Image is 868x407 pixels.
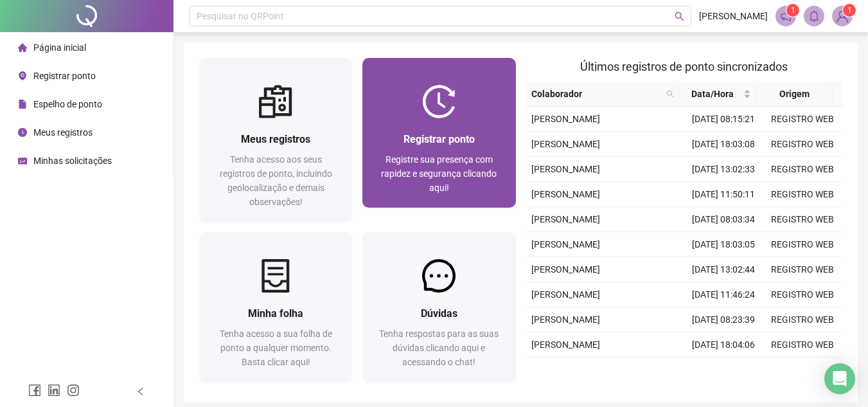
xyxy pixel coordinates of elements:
img: 84440 [833,6,852,26]
th: Origem [756,82,833,107]
td: [DATE] 11:50:11 [684,182,763,207]
span: file [18,100,27,109]
td: [DATE] 08:23:39 [684,307,763,332]
span: Registre sua presença com rapidez e segurança clicando aqui! [381,154,497,193]
span: 1 [847,6,852,15]
td: [DATE] 11:46:24 [684,282,763,307]
span: facebook [28,384,41,397]
td: REGISTRO WEB [763,232,842,257]
td: [DATE] 08:03:34 [684,207,763,232]
span: [PERSON_NAME] [531,139,600,149]
span: Tenha acesso a sua folha de ponto a qualquer momento. Basta clicar aqui! [220,329,332,367]
sup: Atualize o seu contato no menu Meus Dados [843,4,856,17]
div: Open Intercom Messenger [824,363,855,394]
span: Últimos registros de ponto sincronizados [580,60,788,73]
td: REGISTRO WEB [763,157,842,182]
span: environment [18,71,27,80]
span: [PERSON_NAME] [531,164,600,174]
span: Meus registros [241,133,310,145]
th: Data/Hora [679,82,756,107]
a: Minha folhaTenha acesso a sua folha de ponto a qualquer momento. Basta clicar aqui! [199,232,352,382]
span: linkedin [48,384,60,397]
td: REGISTRO WEB [763,107,842,132]
a: Meus registrosTenha acesso aos seus registros de ponto, incluindo geolocalização e demais observa... [199,58,352,222]
td: [DATE] 13:02:44 [684,257,763,282]
td: [DATE] 13:02:33 [684,157,763,182]
span: [PERSON_NAME] [531,314,600,325]
td: REGISTRO WEB [763,332,842,357]
sup: 1 [786,4,799,17]
td: REGISTRO WEB [763,182,842,207]
span: [PERSON_NAME] [531,189,600,199]
a: Registrar pontoRegistre sua presença com rapidez e segurança clicando aqui! [362,58,515,208]
span: [PERSON_NAME] [531,239,600,249]
span: clock-circle [18,128,27,137]
span: [PERSON_NAME] [531,214,600,224]
td: REGISTRO WEB [763,357,842,383]
td: REGISTRO WEB [763,257,842,282]
td: REGISTRO WEB [763,307,842,332]
span: 1 [791,6,795,15]
td: [DATE] 18:04:06 [684,332,763,357]
span: [PERSON_NAME] [531,264,600,275]
span: Tenha respostas para as suas dúvidas clicando aqui e acessando o chat! [379,329,499,367]
span: left [136,387,145,396]
td: REGISTRO WEB [763,132,842,157]
td: REGISTRO WEB [763,207,842,232]
td: [DATE] 18:03:08 [684,132,763,157]
span: Registrar ponto [33,71,96,81]
span: [PERSON_NAME] [531,114,600,124]
td: [DATE] 18:03:05 [684,232,763,257]
span: search [675,12,684,21]
span: [PERSON_NAME] [531,289,600,300]
td: [DATE] 13:03:13 [684,357,763,383]
span: instagram [67,384,80,397]
span: Data/Hora [684,87,740,101]
span: Meus registros [33,127,93,138]
span: search [666,90,674,98]
span: schedule [18,156,27,165]
span: [PERSON_NAME] [531,339,600,350]
a: DúvidasTenha respostas para as suas dúvidas clicando aqui e acessando o chat! [362,232,515,382]
span: Registrar ponto [403,133,475,145]
span: Minhas solicitações [33,156,112,166]
span: Dúvidas [421,307,457,320]
span: Minha folha [248,307,303,320]
span: [PERSON_NAME] [699,9,768,23]
span: Tenha acesso aos seus registros de ponto, incluindo geolocalização e demais observações! [220,154,332,207]
span: search [664,84,677,104]
span: notification [780,10,792,22]
span: home [18,43,27,52]
td: REGISTRO WEB [763,282,842,307]
span: Página inicial [33,42,86,53]
span: Espelho de ponto [33,99,102,109]
span: Colaborador [531,87,662,101]
td: [DATE] 08:15:21 [684,107,763,132]
span: bell [808,10,820,22]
